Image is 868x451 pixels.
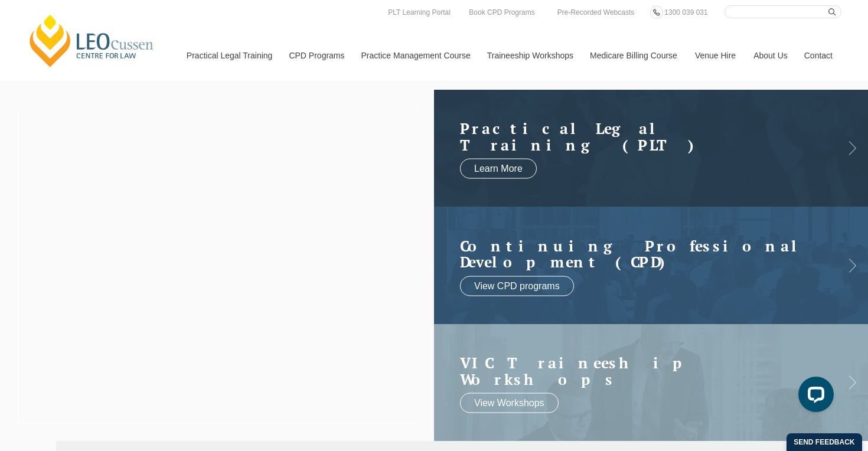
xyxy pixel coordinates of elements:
h2: Continuing Professional Development (CPD) [460,237,818,270]
a: Venue Hire [686,30,745,81]
a: CPD Programs [280,30,352,81]
a: Practice Management Course [353,30,478,81]
a: About Us [745,30,795,81]
iframe: LiveChat chat widget [789,372,838,421]
a: Continuing ProfessionalDevelopment (CPD) [460,237,818,270]
a: View CPD programs [460,276,574,296]
a: [PERSON_NAME] Centre for Law [27,13,157,68]
a: Practical Legal Training [178,30,280,81]
a: View Workshops [460,393,559,413]
a: Practical LegalTraining (PLT) [460,120,818,153]
h2: Practical Legal Training (PLT) [460,120,818,153]
a: PLT Learning Portal [385,6,453,19]
a: VIC Traineeship Workshops [460,355,818,387]
span: 1300 039 031 [664,8,707,17]
a: Contact [795,30,841,81]
a: Book CPD Programs [466,6,537,19]
a: Pre-Recorded Webcasts [554,6,638,19]
a: Medicare Billing Course [581,30,686,81]
a: Traineeship Workshops [478,30,581,81]
a: 1300 039 031 [661,6,710,19]
a: Learn More [460,159,537,179]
